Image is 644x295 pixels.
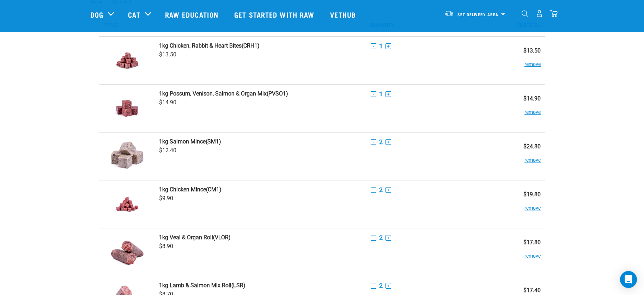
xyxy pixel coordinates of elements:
img: Chicken, Rabbit & Heart Bites [109,42,145,79]
span: 1 [379,42,383,50]
button: - [371,139,376,145]
button: - [371,91,376,97]
a: 1kg Salmon Mince(SM1) [159,138,362,145]
strong: 1kg Veal & Organ Roll [159,234,213,241]
strong: 1kg Salmon Mince [159,138,206,145]
td: $14.90 [500,85,545,133]
button: remove [524,54,541,68]
a: 1kg Veal & Organ Roll(VLOR) [159,234,362,241]
button: + [385,187,391,193]
a: Get started with Raw [227,0,323,29]
a: 1kg Chicken Mince(CM1) [159,186,362,193]
span: $14.90 [159,99,176,106]
a: 1kg Chicken, Rabbit & Heart Bites(CRH1) [159,42,362,49]
td: $24.80 [500,133,545,180]
button: remove [524,102,541,116]
img: Salmon Mince [109,138,145,174]
button: - [371,187,376,193]
img: user.png [536,10,543,17]
div: Open Intercom Messenger [620,271,637,288]
td: $17.80 [500,228,545,276]
img: Veal & Organ Roll [109,234,145,270]
img: van-moving.png [444,10,454,17]
button: + [385,235,391,241]
span: $9.90 [159,195,173,202]
strong: 1kg Lamb & Salmon Mix Roll [159,282,231,289]
td: $19.80 [500,180,545,228]
button: - [371,283,376,289]
img: Chicken Mince [109,186,145,222]
span: 2 [379,186,383,193]
a: Cat [128,9,140,20]
span: 1 [379,90,383,98]
button: - [371,235,376,241]
span: Set Delivery Area [457,13,498,16]
button: + [385,283,391,289]
button: remove [524,198,541,211]
strong: 1kg Chicken Mince [159,186,206,193]
img: Possum, Venison, Salmon & Organ Mix [109,90,145,127]
span: 2 [379,138,383,146]
img: home-icon-1@2x.png [522,10,528,17]
strong: 1kg Chicken, Rabbit & Heart Bites [159,42,242,49]
button: remove [524,246,541,259]
span: 2 [379,234,383,241]
button: remove [524,150,541,164]
img: home-icon@2x.png [550,10,558,17]
a: Raw Education [158,0,227,29]
td: $13.50 [500,36,545,85]
a: 1kg Possum, Venison, Salmon & Organ Mix(PVSO1) [159,90,362,97]
span: $8.90 [159,243,173,250]
button: + [385,139,391,145]
span: 2 [379,282,383,289]
a: Vethub [323,0,365,29]
button: + [385,91,391,97]
button: + [385,43,391,49]
a: Dog [91,9,103,20]
span: $12.40 [159,147,176,154]
span: $13.50 [159,51,176,58]
button: - [371,43,376,49]
strong: 1kg Possum, Venison, Salmon & Organ Mix [159,90,267,97]
a: 1kg Lamb & Salmon Mix Roll(LSR) [159,282,362,289]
